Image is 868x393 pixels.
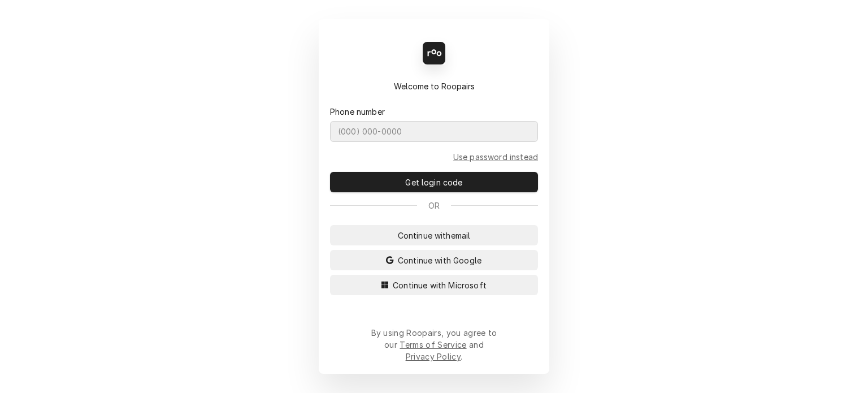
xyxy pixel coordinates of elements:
[330,275,538,295] button: Continue with Microsoft
[406,352,461,361] a: Privacy Policy
[330,80,538,92] div: Welcome to Roopairs
[403,176,465,188] span: Get login code
[396,230,473,241] span: Continue with email
[330,106,385,118] label: Phone number
[330,200,538,211] div: Or
[330,121,538,142] input: (000) 000-0000
[330,225,538,245] button: Continue withemail
[330,172,538,192] button: Get login code
[330,250,538,270] button: Continue with Google
[390,279,489,291] span: Continue with Microsoft
[371,327,497,362] div: By using Roopairs, you agree to our and .
[453,151,538,163] a: Go to Phone and password form
[396,254,484,266] span: Continue with Google
[400,340,466,349] a: Terms of Service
